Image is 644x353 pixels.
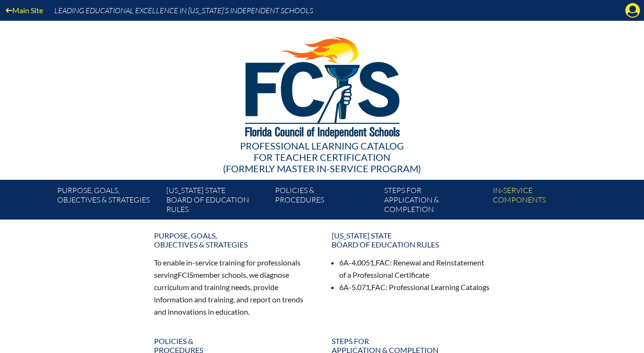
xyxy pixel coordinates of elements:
[2,4,47,17] a: Main Site
[326,227,496,253] a: [US_STATE] StateBoard of Education rules
[339,256,490,281] li: 6A-4.0051, : Renewal and Reinstatement of a Professional Certificate
[339,281,490,293] li: 6A-5.071, : Professional Learning Catalogs
[224,21,420,150] img: FCISlogo221.eps
[154,256,313,318] p: To enable in-service training for professionals serving member schools, we diagnose curriculum an...
[625,3,640,18] svg: Manage account
[380,184,489,220] a: Steps forapplication & completion
[178,270,193,279] span: FCIS
[371,282,386,291] span: FAC
[148,227,318,253] a: Purpose, goals,objectives & strategies
[489,184,598,220] a: In-servicecomponents
[53,184,162,220] a: Purpose, goals,objectives & strategies
[254,151,390,163] span: for Teacher Certification
[271,184,380,220] a: Policies &Procedures
[163,184,271,220] a: [US_STATE] StateBoard of Education rules
[376,258,390,267] span: FAC
[50,140,594,174] div: Professional Learning Catalog (formerly Master In-service Program)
